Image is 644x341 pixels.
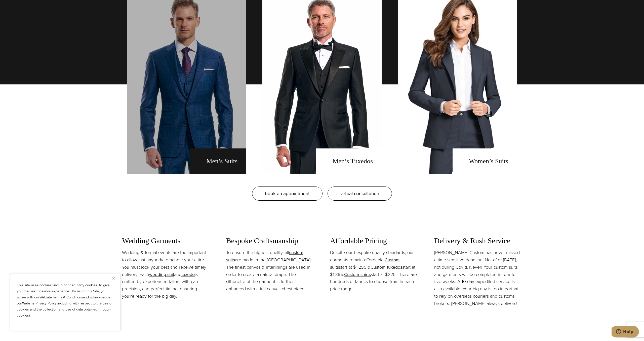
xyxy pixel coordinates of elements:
p: To ensure the highest quality, all are made in the [GEOGRAPHIC_DATA]. The finest canvas & interli... [226,249,314,293]
a: wedding suit [149,271,174,278]
h3: Delivery & Rush Service [434,236,522,245]
h3: Bespoke Craftsmanship [226,236,314,245]
span: virtual consultation [340,190,379,197]
h3: Affordable Pricing [330,236,418,245]
button: Close [112,275,118,281]
p: Wedding & formal events are too important to allow just anybody to handle your attire. You must l... [122,249,210,300]
p: Despite our bespoke quality standards, our garments remain affordable. start at $1,295 & start at... [330,249,418,293]
img: Close [112,277,115,280]
iframe: Opens a widget where you can chat to one of our agents [612,326,639,338]
h3: Wedding Garments [122,236,210,245]
a: Custom shirts [344,271,371,278]
a: book an appointment [252,187,323,201]
a: Custom tuxedos [371,264,402,270]
a: Website Terms & Conditions [39,295,83,300]
p: [PERSON_NAME] Custom has never missed a time sensitive deadline. Not after [DATE], not during Cov... [434,249,522,307]
span: book an appointment [265,190,310,197]
a: Custom suits [330,257,400,270]
a: virtual consultation [328,187,392,201]
p: This site uses cookies, including third party cookies, to give you the best possible experience. ... [17,282,114,319]
a: tuxedo [181,271,195,278]
a: Website Privacy Policy [22,301,57,306]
